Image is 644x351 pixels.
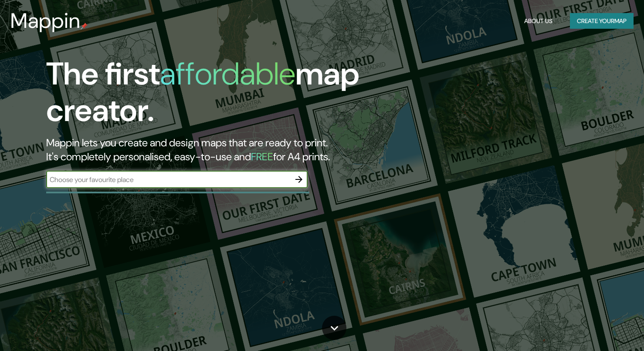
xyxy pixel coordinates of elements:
[46,56,368,136] h1: The first map creator.
[521,13,556,29] button: About Us
[10,9,81,33] h3: Mappin
[81,23,88,30] img: mappin-pin
[46,175,290,185] input: Choose your favourite place
[160,54,295,94] h1: affordable
[570,13,634,29] button: Create yourmap
[46,136,368,164] h2: Mappin lets you create and design maps that are ready to print. It's completely personalised, eas...
[251,150,273,163] h5: FREE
